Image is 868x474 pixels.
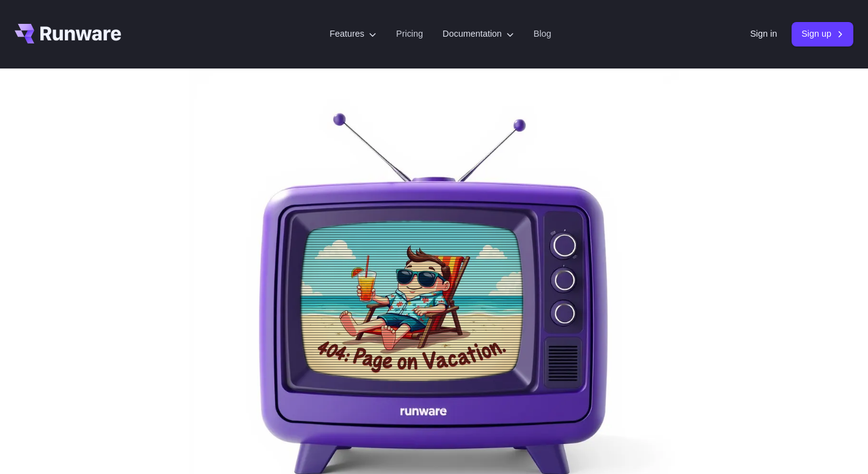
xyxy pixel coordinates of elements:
[396,27,423,41] a: Pricing
[792,22,853,46] a: Sign up
[534,27,551,41] a: Blog
[750,27,777,41] a: Sign in
[329,27,377,41] label: Features
[443,27,514,41] label: Documentation
[15,24,121,43] a: Go to /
